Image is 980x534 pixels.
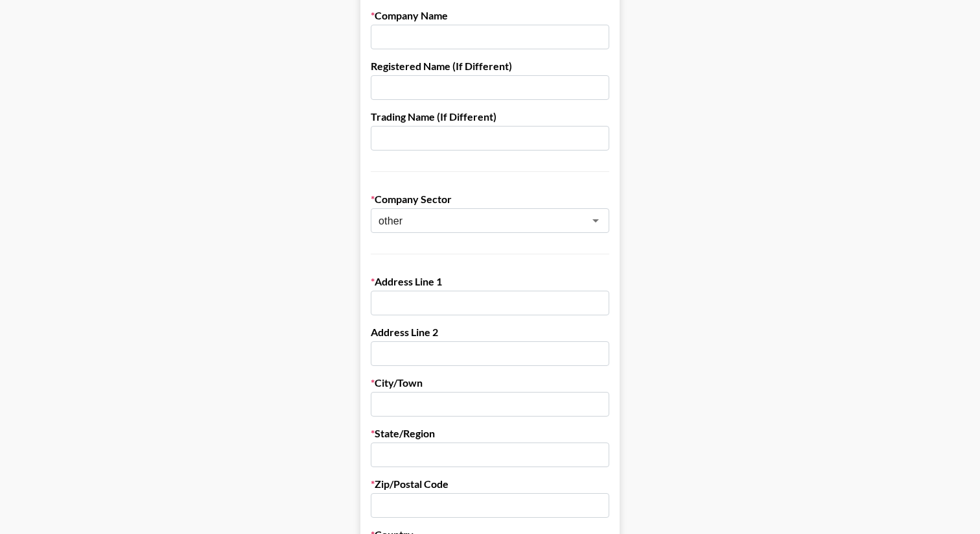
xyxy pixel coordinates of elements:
label: Zip/Postal Code [371,478,609,491]
button: Open [587,212,605,230]
label: Address Line 2 [371,326,609,339]
label: Address Line 1 [371,275,609,288]
label: Registered Name (If Different) [371,60,609,73]
label: Trading Name (If Different) [371,110,609,123]
label: State/Region [371,427,609,440]
label: City/Town [371,376,609,389]
label: Company Name [371,9,609,22]
label: Company Sector [371,193,609,206]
